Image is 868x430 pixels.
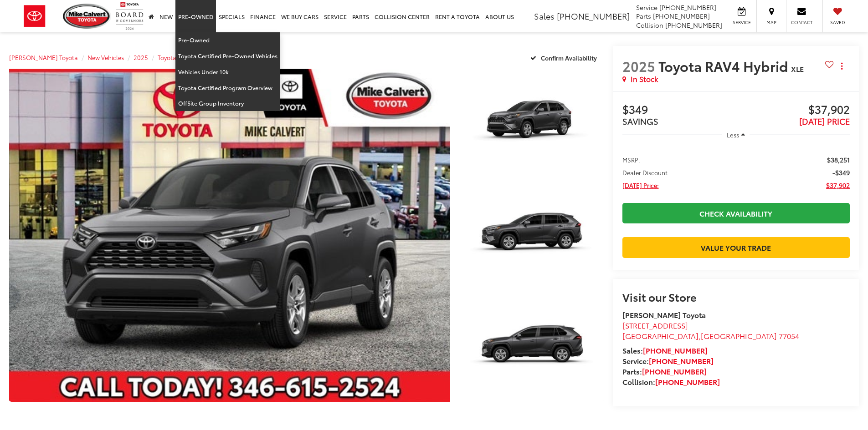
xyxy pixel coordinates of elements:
span: [GEOGRAPHIC_DATA] [701,330,777,341]
a: [PHONE_NUMBER] [649,355,714,366]
span: $37,902 [826,181,850,190]
img: Mike Calvert Toyota [63,4,111,29]
span: Saved [827,19,847,25]
span: 2025 [622,56,655,76]
span: [PHONE_NUMBER] [659,3,716,12]
button: Confirm Availability [525,50,604,66]
a: OffSite Group Inventory [175,96,280,111]
span: Dealer Discount [622,168,668,177]
a: New Vehicles [87,53,124,61]
a: [PHONE_NUMBER] [655,376,720,387]
span: Collision [636,20,663,30]
span: $37,902 [736,103,850,117]
a: [PHONE_NUMBER] [643,345,708,355]
span: Service [731,19,752,25]
img: 2025 Toyota RAV4 Hybrid XLE [5,67,454,404]
a: [STREET_ADDRESS] [GEOGRAPHIC_DATA],[GEOGRAPHIC_DATA] 77054 [622,320,799,341]
span: 77054 [779,330,799,341]
a: [PHONE_NUMBER] [642,366,707,376]
img: 2025 Toyota RAV4 Hybrid XLE [458,293,605,403]
img: 2025 Toyota RAV4 Hybrid XLE [458,67,605,177]
span: Service [636,3,657,12]
span: Less [727,131,739,139]
h2: Visit our Store [622,291,850,303]
span: $38,251 [827,155,850,164]
strong: Parts: [622,366,707,376]
strong: [PERSON_NAME] Toyota [622,309,706,320]
span: , [622,330,799,341]
button: Actions [834,58,850,74]
span: Map [761,19,781,25]
a: Expand Photo 3 [460,294,604,402]
span: [PHONE_NUMBER] [653,11,710,20]
span: MSRP: [622,155,640,164]
a: [PERSON_NAME] Toyota [9,53,78,61]
a: Expand Photo 0 [9,69,450,402]
a: Toyota Certified Program Overview [175,80,280,96]
span: [PHONE_NUMBER] [665,20,722,30]
a: Toyota [158,53,176,61]
span: -$349 [832,168,850,177]
span: [DATE] Price: [622,181,659,190]
span: $349 [622,103,736,117]
a: Toyota Certified Pre-Owned Vehicles [175,48,280,64]
span: Toyota RAV4 Hybrid [658,56,791,76]
span: SAVINGS [622,115,658,127]
span: [PHONE_NUMBER] [557,10,630,22]
strong: Service: [622,355,714,366]
a: Check Availability [622,203,850,223]
span: Parts [636,11,651,20]
a: Value Your Trade [622,237,850,258]
span: dropdown dots [841,62,842,70]
span: [STREET_ADDRESS] [622,320,688,330]
span: Sales [534,10,555,22]
strong: Collision: [622,376,720,387]
span: In Stock [631,74,658,84]
img: 2025 Toyota RAV4 Hybrid XLE [458,180,605,290]
span: [GEOGRAPHIC_DATA] [622,330,699,341]
a: Expand Photo 2 [460,182,604,289]
a: 2025 [134,53,148,61]
strong: Sales: [622,345,708,355]
button: Less [722,126,750,143]
span: Confirm Availability [541,54,597,62]
a: Vehicles Under 10k [175,64,280,80]
a: Pre-Owned [175,32,280,48]
span: Contact [791,19,812,25]
span: XLE [791,63,804,74]
a: Expand Photo 1 [460,69,604,177]
span: [DATE] PRICE [799,115,850,127]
